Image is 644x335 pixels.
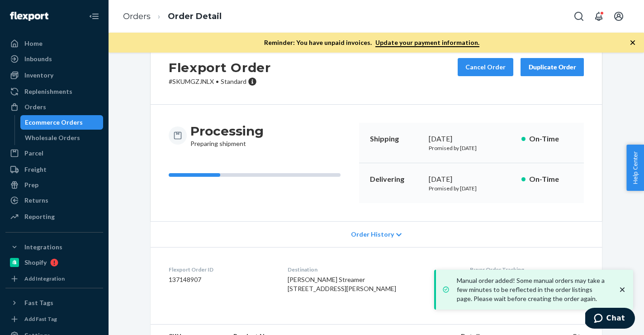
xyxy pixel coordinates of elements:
div: Fast Tags [24,298,53,307]
div: Inbounds [24,54,52,63]
p: Delivering [370,174,421,184]
p: Promised by [DATE] [429,144,514,152]
button: Open notifications [590,7,608,25]
div: Integrations [24,243,62,252]
p: On-Time [529,174,573,184]
a: Returns [5,193,103,208]
p: Reminder: You have unpaid invoices. [264,38,479,47]
div: Orders [24,102,46,112]
div: Prep [24,180,38,189]
dt: Flexport Order ID [169,266,273,273]
div: Inventory [24,71,53,80]
img: Flexport logo [10,12,48,21]
a: Orders [123,11,151,21]
p: Manual order added! Some manual orders may take a few minutes to be reflected in the order listin... [457,276,609,303]
a: Shopify [5,255,103,270]
dt: Buyer Order Tracking [470,266,584,273]
a: Inventory [5,68,103,83]
div: [DATE] [429,134,514,144]
div: Duplicate Order [528,63,576,72]
span: [PERSON_NAME] Streamer [STREET_ADDRESS][PERSON_NAME] [288,276,396,292]
button: Open account menu [610,7,628,25]
button: Open Search Box [570,7,588,25]
a: Inbounds [5,52,103,66]
p: Promised by [DATE] [429,184,514,192]
button: Close Navigation [85,7,103,25]
div: Returns [24,196,48,205]
div: Wholesale Orders [25,133,80,142]
div: Reporting [24,212,55,221]
span: Standard [221,78,246,85]
a: Freight [5,162,103,177]
svg: close toast [618,285,627,294]
span: • [216,78,219,85]
button: Cancel Order [458,58,513,76]
span: Order History [351,230,394,239]
a: Update your payment information. [375,39,479,47]
a: Home [5,36,103,51]
p: # SKUMGZJNLX [169,77,271,86]
div: [DATE] [429,174,514,184]
div: Ecommerce Orders [25,118,83,127]
a: Add Integration [5,273,103,284]
a: Prep [5,178,103,192]
p: On-Time [529,134,573,144]
iframe: Opens a widget where you can chat to one of our agents [585,308,635,330]
a: Wholesale Orders [20,131,104,145]
button: Integrations [5,240,103,254]
a: Orders [5,100,103,114]
a: Reporting [5,209,103,224]
div: Replenishments [24,87,72,96]
dd: 137148907 [169,275,273,284]
div: Add Fast Tag [24,315,57,323]
div: Preparing shipment [190,123,264,148]
button: Fast Tags [5,296,103,310]
a: Add Fast Tag [5,314,103,325]
div: Freight [24,165,47,174]
a: Ecommerce Orders [20,115,104,130]
div: Shopify [24,258,47,267]
button: Duplicate Order [521,58,584,76]
a: Order Detail [168,11,222,21]
h2: Flexport Order [169,58,271,77]
a: Replenishments [5,84,103,99]
div: Home [24,39,43,48]
dt: Destination [288,266,456,273]
div: Add Integration [24,275,65,282]
button: Help Center [626,145,644,191]
h3: Processing [190,123,264,139]
p: Shipping [370,134,421,144]
ol: breadcrumbs [116,3,229,30]
a: Parcel [5,146,103,160]
div: Parcel [24,149,43,158]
